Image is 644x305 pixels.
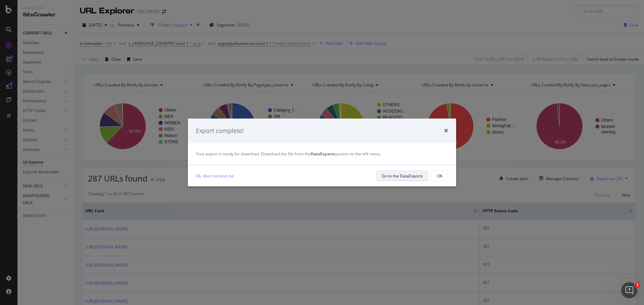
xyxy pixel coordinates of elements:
[635,282,640,288] span: 1
[444,127,448,135] div: times
[196,172,234,179] a: Ok, don't remind me
[382,173,423,179] div: Go to the DataExports
[188,119,456,187] div: modal
[196,127,244,135] div: Export complete!
[311,151,381,157] span: section on the left menu.
[431,170,448,181] button: OK
[437,173,442,179] div: OK
[621,282,637,298] iframe: Intercom live chat
[311,151,335,157] strong: DataExports
[376,170,429,181] button: Go to the DataExports
[196,151,448,157] div: Your export is ready for download. Download the file from the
